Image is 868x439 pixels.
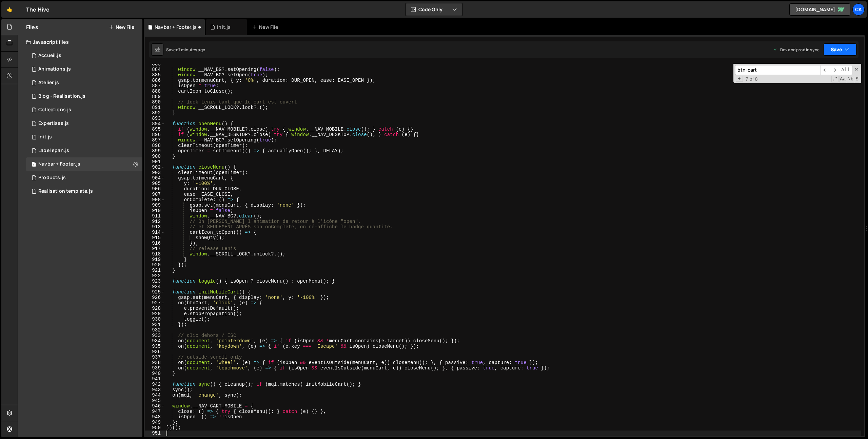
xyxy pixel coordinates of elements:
div: 948 [145,414,165,420]
div: 941 [145,376,165,382]
div: 915 [145,235,165,241]
div: 935 [145,344,165,349]
span: 1 [32,162,36,168]
div: 939 [145,365,165,371]
div: Atelier.js [38,80,59,86]
div: 934 [145,338,165,344]
div: Accueil.js [38,53,61,59]
span: Whole Word Search [847,76,854,82]
div: 17034/46849.js [26,62,142,76]
div: 936 [145,349,165,355]
div: 895 [145,127,165,132]
div: 924 [145,284,165,289]
div: 920 [145,262,165,268]
span: ​ [820,65,830,75]
div: 17034/48019.js [26,90,142,103]
div: Init.js [38,134,52,140]
div: Navbar + Footer.js [38,161,80,167]
div: Saved [166,47,205,53]
div: 930 [145,317,165,322]
div: 950 [145,425,165,431]
div: 899 [145,148,165,154]
div: 928 [145,306,165,311]
div: 926 [145,295,165,300]
div: Navbar + Footer.js [155,24,197,31]
div: 940 [145,371,165,376]
div: 916 [145,241,165,246]
span: RegExp Search [831,76,839,82]
div: 901 [145,159,165,165]
span: ​ [830,65,839,75]
button: New File [109,24,134,30]
div: New File [252,24,281,31]
div: 932 [145,327,165,333]
div: 913 [145,224,165,230]
div: 884 [145,67,165,72]
span: 7 of 8 [743,76,761,82]
div: Label span.js [38,148,69,154]
div: 17034/46801.js [26,49,142,62]
div: 946 [145,403,165,409]
div: 938 [145,360,165,365]
div: 17034/48026.js [26,185,142,198]
div: 891 [145,105,165,110]
div: 923 [145,279,165,284]
div: 922 [145,273,165,279]
div: 17034/47579.js [26,171,142,185]
div: 17034/47966.js [26,76,142,90]
div: 903 [145,170,165,175]
div: Collections.js [38,107,71,113]
div: 945 [145,398,165,403]
div: Init.js [217,24,231,31]
div: Dev and prod in sync [773,47,820,53]
div: 902 [145,165,165,170]
div: 888 [145,89,165,94]
div: Réalisation template.js [38,188,93,194]
div: 889 [145,94,165,99]
div: 925 [145,289,165,295]
div: 929 [145,311,165,317]
div: 910 [145,208,165,213]
div: 907 [145,192,165,197]
div: 951 [145,431,165,436]
button: Save [824,43,856,56]
div: 949 [145,420,165,425]
div: 898 [145,143,165,148]
div: 919 [145,257,165,262]
div: 17034/47476.js [26,157,142,171]
div: 933 [145,333,165,338]
div: 947 [145,409,165,414]
div: 921 [145,268,165,273]
span: Search In Selection [855,76,859,82]
div: 937 [145,355,165,360]
div: 893 [145,116,165,121]
h2: Files [26,23,38,31]
a: [DOMAIN_NAME] [789,3,850,16]
div: 886 [145,78,165,83]
div: 17034/47715.js [26,103,142,117]
div: Products.js [38,175,66,181]
div: 900 [145,154,165,159]
div: Ca [852,3,865,16]
div: 883 [145,61,165,67]
div: 944 [145,393,165,398]
button: Code Only [406,3,462,16]
span: Toggle Replace mode [736,76,743,82]
div: 917 [145,246,165,251]
span: Alt-Enter [839,65,852,75]
div: Animations.js [38,66,71,72]
div: Blog - Réalisation.js [38,93,85,99]
div: 931 [145,322,165,327]
div: 897 [145,137,165,143]
div: 17034/47990.js [26,117,142,130]
span: CaseSensitive Search [839,76,846,82]
div: 892 [145,110,165,116]
a: 🤙 [1,1,18,18]
div: 17034/47788.js [26,144,142,157]
div: Javascript files [18,35,142,49]
div: 927 [145,300,165,306]
div: 908 [145,197,165,203]
div: 911 [145,213,165,219]
div: 904 [145,175,165,181]
div: 17034/46803.js [26,130,142,144]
